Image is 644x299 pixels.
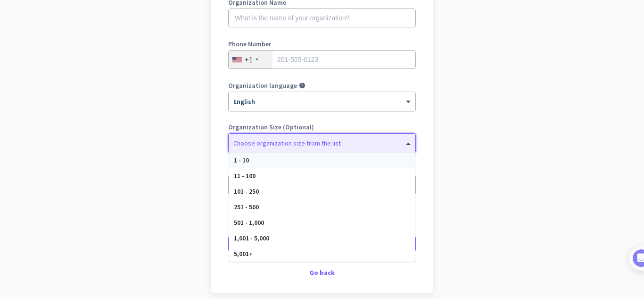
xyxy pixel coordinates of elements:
[234,218,264,227] span: 501 - 1,000
[234,203,259,211] span: 251 - 500
[228,50,416,69] input: 201-555-0123
[228,9,416,27] input: What is the name of your organization?
[228,82,297,89] label: Organization language
[234,187,259,196] span: 101 - 250
[228,41,416,47] label: Phone Number
[228,165,416,172] label: Organization Time Zone
[234,156,249,164] span: 1 - 10
[234,171,256,180] span: 11 - 100
[228,269,416,276] div: Go back
[228,124,416,130] label: Organization Size (Optional)
[234,249,253,258] span: 5,001+
[228,235,416,252] button: Create Organization
[245,55,253,64] div: +1
[299,82,305,89] i: help
[234,234,269,242] span: 1,001 - 5,000
[229,153,415,262] div: Options List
